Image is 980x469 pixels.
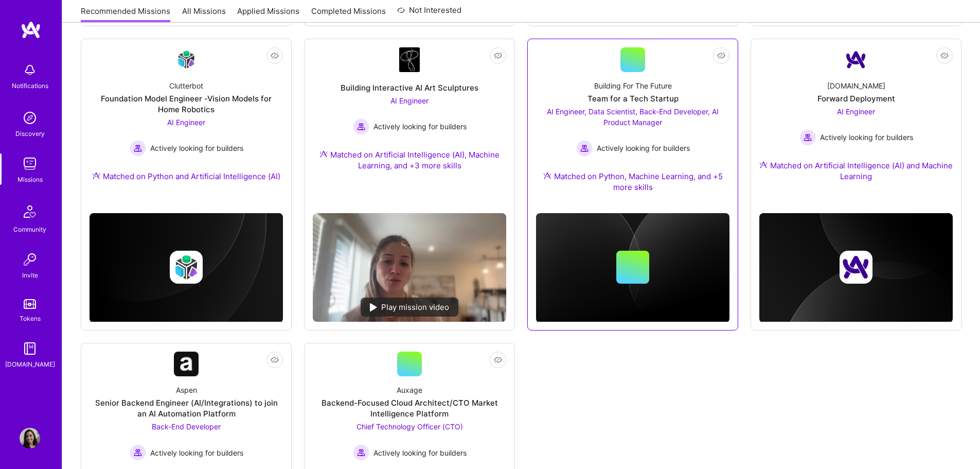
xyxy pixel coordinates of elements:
[17,199,42,224] img: Community
[237,6,299,23] a: Applied Missions
[717,51,725,60] i: icon EyeClosed
[373,447,467,458] span: Actively looking for builders
[12,80,48,91] div: Notifications
[313,149,506,171] div: Matched on Artificial Intelligence (AI), Machine Learning, and +3 more skills
[397,4,461,23] a: Not Interested
[837,107,875,116] span: AI Engineer
[174,47,199,72] img: Company Logo
[353,118,369,135] img: Actively looking for builders
[20,108,40,128] img: discovery
[90,93,283,115] div: Foundation Model Engineer -Vision Models for Home Robotics
[313,352,506,461] a: AuxageBackend-Focused Cloud Architect/CTO Market Intelligence PlatformChief Technology Officer (C...
[536,213,729,323] img: cover
[150,447,243,458] span: Actively looking for builders
[536,47,729,205] a: Building For The FutureTeam for a Tech StartupAI Engineer, Data Scientist, Back-End Developer, AI...
[817,93,895,104] div: Forward Deployment
[799,129,816,146] img: Actively looking for builders
[547,107,719,127] span: AI Engineer, Data Scientist, Back-End Developer, AI Product Manager
[597,143,690,153] span: Actively looking for builders
[90,352,283,461] a: Company LogoAspenSenior Backend Engineer (AI/Integrations) to join an AI Automation PlatformBack-...
[759,47,953,194] a: Company Logo[DOMAIN_NAME]Forward DeploymentAI Engineer Actively looking for buildersActively look...
[397,385,422,395] div: Auxage
[5,359,55,370] div: [DOMAIN_NAME]
[543,171,551,180] img: Ateam Purple Icon
[81,6,170,23] a: Recommended Missions
[313,397,506,419] div: Backend-Focused Cloud Architect/CTO Market Intelligence Platform
[92,171,280,182] div: Matched on Python and Artificial Intelligence (AI)
[20,60,40,80] img: bell
[170,251,203,284] img: Company logo
[494,51,502,60] i: icon EyeClosed
[587,93,679,104] div: Team for a Tech Startup
[840,251,872,284] img: Company logo
[17,174,43,185] div: Missions
[271,51,279,60] i: icon EyeClosed
[13,224,46,235] div: Community
[130,140,146,157] img: Actively looking for builders
[169,80,203,91] div: Clutterbot
[15,128,45,139] div: Discovery
[357,422,463,431] span: Chief Technology Officer (CTO)
[844,47,868,72] img: Company Logo
[167,118,205,127] span: AI Engineer
[176,385,197,395] div: Aspen
[341,82,478,93] div: Building Interactive AI Art Sculptures
[90,47,283,194] a: Company LogoClutterbotFoundation Model Engineer -Vision Models for Home RoboticsAI Engineer Activ...
[24,299,36,309] img: tokens
[827,80,885,91] div: [DOMAIN_NAME]
[311,6,386,23] a: Completed Missions
[313,47,506,205] a: Company LogoBuilding Interactive AI Art SculpturesAI Engineer Actively looking for buildersActive...
[494,356,502,364] i: icon EyeClosed
[17,428,43,448] a: User Avatar
[90,213,283,323] img: cover
[759,213,953,323] img: cover
[90,397,283,419] div: Senior Backend Engineer (AI/Integrations) to join an AI Automation Platform
[20,338,40,359] img: guide book
[22,270,38,281] div: Invite
[20,428,40,448] img: User Avatar
[576,140,593,157] img: Actively looking for builders
[536,171,729,193] div: Matched on Python, Machine Learning, and +5 more skills
[319,150,328,158] img: Ateam Purple Icon
[373,121,467,132] span: Actively looking for builders
[271,356,279,364] i: icon EyeClosed
[152,422,221,431] span: Back-End Developer
[130,444,146,461] img: Actively looking for builders
[370,303,377,311] img: play
[21,21,41,39] img: logo
[759,161,768,169] img: Ateam Purple Icon
[940,51,949,60] i: icon EyeClosed
[313,213,506,322] img: No Mission
[174,352,199,376] img: Company Logo
[182,6,226,23] a: All Missions
[594,80,672,91] div: Building For The Future
[150,143,243,153] span: Actively looking for builders
[20,153,40,174] img: teamwork
[92,171,100,180] img: Ateam Purple Icon
[759,160,953,182] div: Matched on Artificial Intelligence (AI) and Machine Learning
[390,96,429,105] span: AI Engineer
[361,298,458,317] div: Play mission video
[20,249,40,270] img: Invite
[399,47,420,72] img: Company Logo
[20,313,41,324] div: Tokens
[353,444,369,461] img: Actively looking for builders
[820,132,913,143] span: Actively looking for builders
